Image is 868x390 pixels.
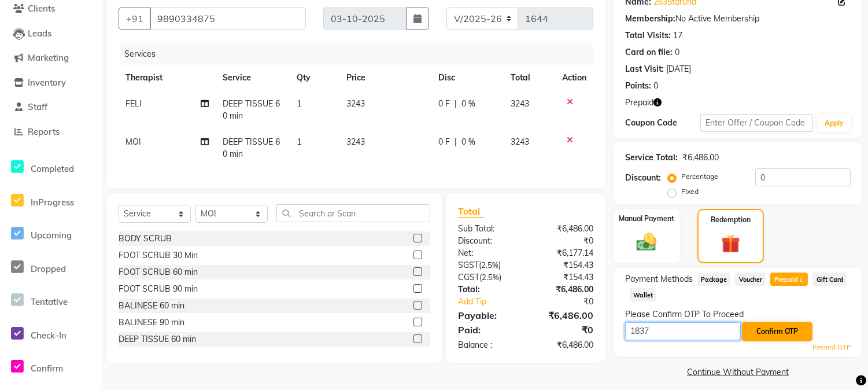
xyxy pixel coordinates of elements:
[119,8,151,30] button: +91
[449,223,526,235] div: Sub Total:
[31,330,67,341] span: Check-In
[625,97,653,109] span: Prepaid
[28,126,60,137] span: Reports
[711,215,751,225] label: Redemption
[481,260,498,270] span: 2.5%
[346,137,365,147] span: 3243
[818,115,851,132] button: Apply
[31,230,72,241] span: Upcoming
[119,333,196,345] div: DEEP TISSUE 60 min
[3,126,98,139] a: Reports
[28,101,47,112] span: Staff
[119,65,216,91] th: Therapist
[455,136,457,148] span: |
[28,28,51,39] span: Leads
[625,13,851,25] div: No Active Membership
[449,308,526,322] div: Payable:
[3,76,98,90] a: Inventory
[31,263,66,274] span: Dropped
[511,98,530,109] span: 3243
[297,137,301,147] span: 1
[625,152,678,164] div: Service Total:
[555,65,593,91] th: Action
[697,273,731,286] span: Package
[223,137,280,159] span: DEEP TISSUE 60 min
[625,117,700,129] div: Coupon Code
[3,101,98,114] a: Staff
[526,284,602,296] div: ₹6,486.00
[653,80,658,92] div: 0
[125,98,142,109] span: FELI
[449,284,526,296] div: Total:
[449,259,526,271] div: ( )
[346,98,365,109] span: 3243
[216,65,290,91] th: Service
[449,339,526,351] div: Balance :
[223,98,280,121] span: DEEP TISSUE 60 min
[770,273,808,286] span: Prepaid
[31,197,74,208] span: InProgress
[276,204,430,222] input: Search or Scan
[675,46,679,58] div: 0
[120,43,602,65] div: Services
[455,98,457,110] span: |
[438,98,450,110] span: 0 F
[458,260,479,270] span: SGST
[538,296,602,308] div: ₹0
[31,363,63,374] span: Confirm
[526,308,602,322] div: ₹6,486.00
[526,339,602,351] div: ₹6,486.00
[119,249,198,262] div: FOOT SCRUB 30 Min
[625,13,675,25] div: Membership:
[735,273,766,286] span: Voucher
[616,366,860,378] a: Continue Without Payment
[297,98,301,109] span: 1
[339,65,431,91] th: Price
[630,231,663,254] img: _cash.svg
[526,259,602,271] div: ₹154.43
[458,205,485,218] span: Total
[630,288,657,301] span: Wallet
[31,163,74,174] span: Completed
[482,273,499,282] span: 2.5%
[449,271,526,284] div: ( )
[526,323,602,337] div: ₹0
[742,322,812,341] button: Confirm OTP
[28,52,69,63] span: Marketing
[431,65,504,91] th: Disc
[511,137,530,147] span: 3243
[681,186,699,197] label: Fixed
[619,214,674,224] label: Manual Payment
[290,65,339,91] th: Qty
[125,137,141,147] span: MOI
[458,272,479,282] span: CGST
[28,3,55,14] span: Clients
[625,322,741,340] input: Enter OTP
[625,63,664,75] div: Last Visit:
[119,300,184,312] div: BALINESE 60 min
[700,114,813,132] input: Enter Offer / Coupon Code
[681,171,718,182] label: Percentage
[449,296,538,308] a: Add Tip
[119,233,172,245] div: BODY SCRUB
[666,63,691,75] div: [DATE]
[119,283,198,295] div: FOOT SCRUB 90 min
[798,277,804,284] span: 2
[625,308,851,321] div: Please Confirm OTP To Proceed
[438,136,450,148] span: 0 F
[812,273,847,286] span: Gift Card
[625,30,671,42] div: Total Visits:
[461,136,475,148] span: 0 %
[812,343,851,352] a: Resend OTP
[673,30,682,42] div: 17
[461,98,475,110] span: 0 %
[504,65,555,91] th: Total
[526,223,602,235] div: ₹6,486.00
[526,247,602,259] div: ₹6,177.14
[625,80,651,92] div: Points:
[31,296,68,307] span: Tentative
[150,8,306,30] input: Search by Name/Mobile/Email/Code
[625,172,661,184] div: Discount:
[449,323,526,337] div: Paid:
[3,51,98,65] a: Marketing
